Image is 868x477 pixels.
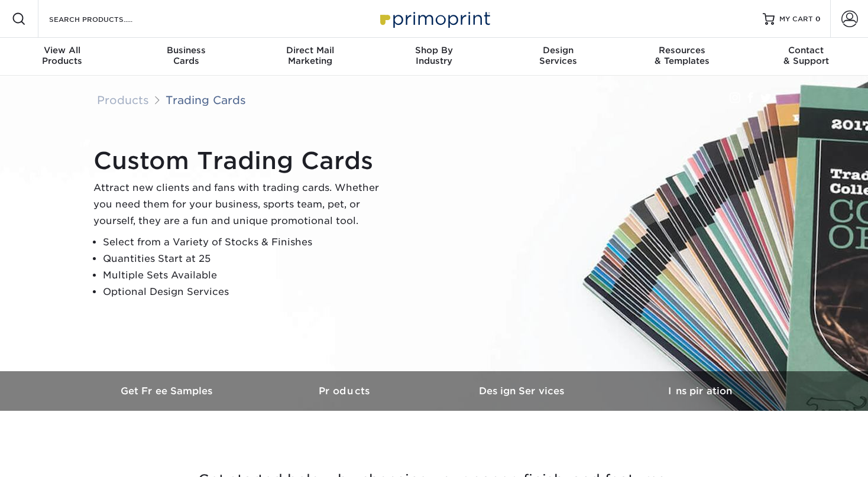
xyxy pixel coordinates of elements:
div: Industry [372,45,496,66]
h3: Inspiration [611,385,789,397]
span: Design [496,45,620,56]
a: Get Free Samples [79,371,257,411]
input: SEARCH PRODUCTS..... [48,12,163,26]
a: Products [257,371,434,411]
li: Quantities Start at 25 [103,251,389,267]
h3: Products [257,385,434,397]
h3: Get Free Samples [79,385,257,397]
span: MY CART [779,14,813,24]
span: Business [124,45,248,56]
div: Services [496,45,620,66]
div: Marketing [248,45,372,66]
a: Direct MailMarketing [248,38,372,76]
li: Select from a Variety of Stocks & Finishes [103,234,389,251]
a: Shop ByIndustry [372,38,496,76]
a: Inspiration [611,371,789,411]
a: Design Services [434,371,611,411]
li: Optional Design Services [103,284,389,300]
span: Contact [744,45,868,56]
div: & Templates [620,45,744,66]
div: Cards [124,45,248,66]
span: Shop By [372,45,496,56]
a: Products [97,93,149,106]
a: BusinessCards [124,38,248,76]
p: Attract new clients and fans with trading cards. Whether you need them for your business, sports ... [93,180,389,229]
li: Multiple Sets Available [103,267,389,284]
a: Contact& Support [744,38,868,76]
a: Resources& Templates [620,38,744,76]
h3: Design Services [434,385,611,397]
span: 0 [815,15,821,23]
img: Primoprint [375,6,493,31]
div: & Support [744,45,868,66]
span: Resources [620,45,744,56]
h1: Custom Trading Cards [93,147,389,175]
a: DesignServices [496,38,620,76]
a: Trading Cards [166,93,246,106]
span: Direct Mail [248,45,372,56]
